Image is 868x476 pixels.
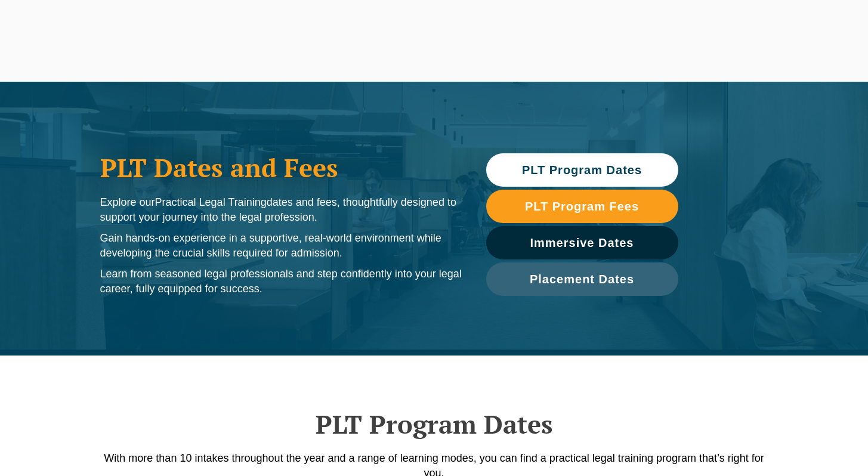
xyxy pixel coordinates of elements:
p: Learn from seasoned legal professionals and step confidently into your legal career, fully equipp... [100,267,462,296]
span: Immersive Dates [530,237,634,249]
h1: PLT Dates and Fees [100,153,462,183]
a: PLT Program Dates [486,153,678,187]
p: Explore our dates and fees, thoughtfully designed to support your journey into the legal profession. [100,195,462,225]
a: Placement Dates [486,262,678,296]
a: Immersive Dates [486,226,678,259]
span: PLT Program Fees [525,200,639,212]
span: PLT Program Dates [522,164,642,176]
a: PLT Program Fees [486,190,678,223]
p: Gain hands-on experience in a supportive, real-world environment while developing the crucial ski... [100,231,462,261]
span: Practical Legal Training [155,196,267,208]
h2: PLT Program Dates [94,409,774,439]
span: Placement Dates [530,273,634,285]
